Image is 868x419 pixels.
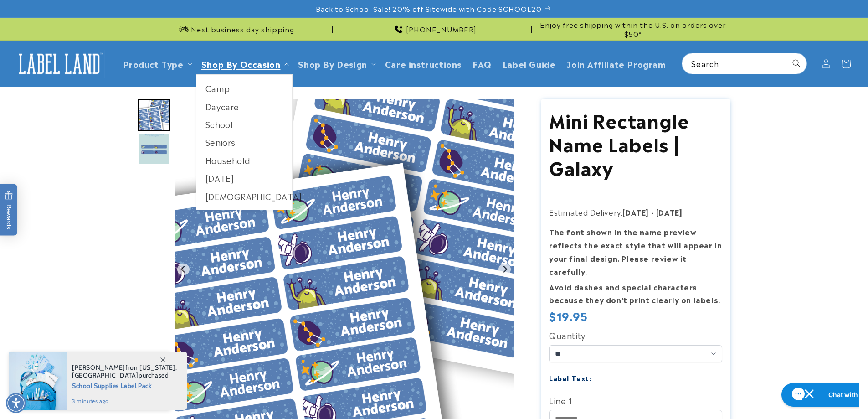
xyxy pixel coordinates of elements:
[138,99,170,131] img: Mini Rectangle Name Labels | Galaxy - Label Land
[196,98,293,115] a: Daycare
[549,309,588,323] span: $19.95
[549,226,722,276] strong: The font shown in the name preview reflects the exact style that will appear in your final design...
[549,328,722,342] label: Quantity
[196,115,293,133] a: School
[139,363,175,372] span: [US_STATE]
[337,18,532,40] div: Announcement
[138,133,170,165] img: Mini Rectangle Name Labels | Galaxy - Label Land
[535,18,730,40] div: Announcement
[549,372,591,383] label: Label Text:
[549,108,722,179] h1: Mini Rectangle Name Labels | Galaxy
[196,79,293,97] a: Camp
[72,364,177,379] span: from , purchased
[777,380,859,410] iframe: Gorgias live chat messenger
[656,207,683,217] strong: [DATE]
[196,53,293,74] summary: Shop By Occasion
[10,46,108,81] a: Label Land
[406,25,477,34] span: [PHONE_NUMBER]
[196,151,293,169] a: Household
[201,58,281,69] span: Shop By Occasion
[293,53,379,74] summary: Shop By Design
[316,4,542,13] span: Back to School Sale! 20% off Sitewide with Code SCHOOL20
[473,58,492,69] span: FAQ
[123,57,184,70] a: Product Type
[497,53,561,74] a: Label Guide
[549,281,720,305] strong: Avoid dashes and special characters because they don’t print clearly on labels.
[72,371,139,379] span: [GEOGRAPHIC_DATA]
[380,53,467,74] a: Care instructions
[549,206,722,219] p: Estimated Delivery:
[561,53,671,74] a: Join Affiliate Program
[503,58,556,69] span: Label Guide
[6,393,26,413] div: Accessibility Menu
[385,58,462,69] span: Care instructions
[549,393,722,408] label: Line 1
[622,207,649,217] strong: [DATE]
[467,53,497,74] a: FAQ
[191,25,294,34] span: Next business day shipping
[5,3,101,27] button: Open gorgias live chat
[14,50,105,78] img: Label Land
[196,133,293,151] a: Seniors
[72,363,125,372] span: [PERSON_NAME]
[138,133,170,165] div: Go to slide 2
[498,263,511,275] button: Next slide
[786,53,806,73] button: Search
[566,58,666,69] span: Join Affiliate Program
[5,191,13,229] span: Rewards
[196,169,293,187] a: [DATE]
[138,18,333,40] div: Announcement
[298,57,367,70] a: Shop By Design
[118,53,196,74] summary: Product Type
[51,10,90,20] h1: Chat with us
[177,263,190,275] button: Go to last slide
[535,20,730,38] span: Enjoy free shipping within the U.S. on orders over $50*
[196,187,293,205] a: [DEMOGRAPHIC_DATA]
[138,99,170,131] div: Go to slide 1
[651,207,654,217] strong: -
